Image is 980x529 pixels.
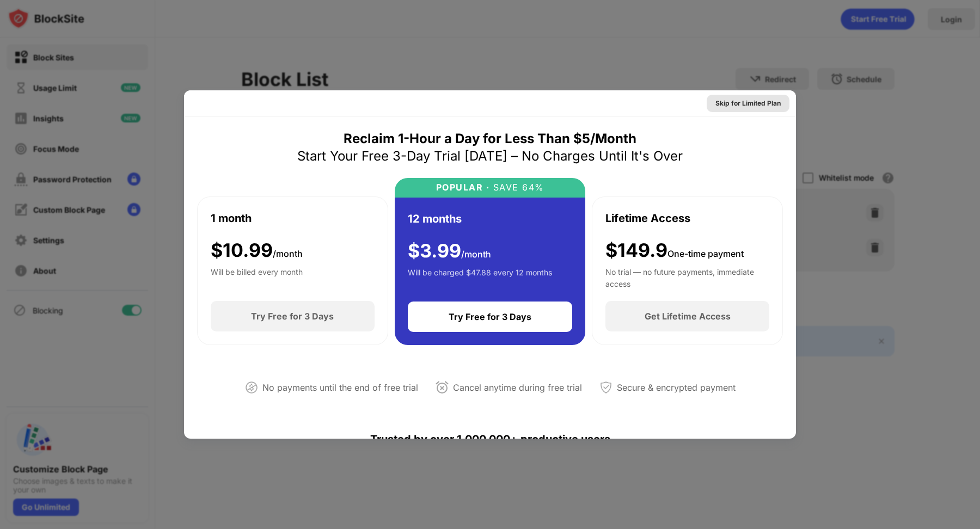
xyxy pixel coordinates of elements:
span: /month [273,248,303,259]
div: No payments until the end of free trial [262,380,418,396]
div: Reclaim 1-Hour a Day for Less Than $5/Month [344,130,636,147]
div: Try Free for 3 Days [251,311,334,322]
div: Secure & encrypted payment [617,380,736,396]
div: Will be billed every month [211,266,303,288]
div: Try Free for 3 Days [449,311,531,322]
div: 12 months [408,211,462,227]
div: Start Your Free 3-Day Trial [DATE] – No Charges Until It's Over [297,147,683,165]
div: Trusted by over 1,000,000+ productive users [197,413,783,465]
div: Skip for Limited Plan [715,98,781,109]
img: not-paying [245,381,258,394]
div: $ 10.99 [211,239,303,262]
div: Get Lifetime Access [645,311,731,322]
div: $ 3.99 [408,240,491,262]
img: secured-payment [599,381,612,394]
div: Lifetime Access [605,210,690,226]
img: cancel-anytime [436,381,449,394]
span: /month [461,249,491,260]
div: SAVE 64% [489,182,544,193]
div: POPULAR · [436,182,490,193]
span: One-time payment [667,248,744,259]
div: 1 month [211,210,252,226]
div: Cancel anytime during free trial [453,380,582,396]
div: No trial — no future payments, immediate access [605,266,769,288]
div: Will be charged $47.88 every 12 months [408,267,552,288]
div: $149.9 [605,239,744,262]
